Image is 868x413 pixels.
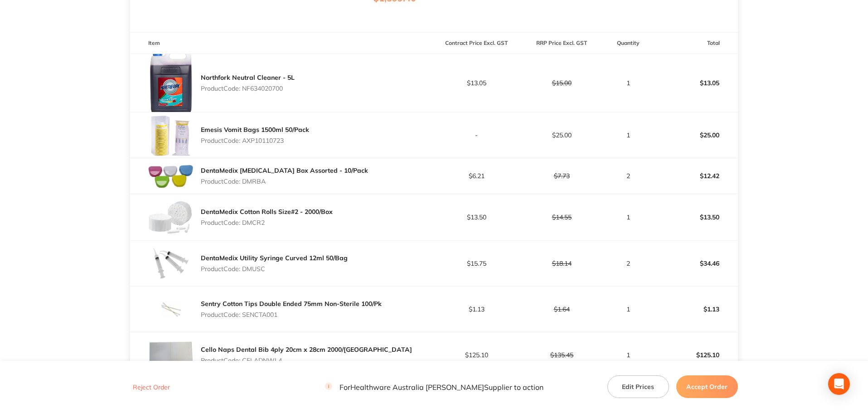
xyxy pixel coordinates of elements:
p: $1.13 [435,306,519,313]
p: $1.13 [653,298,737,320]
p: $12.42 [653,165,737,187]
a: Cello Naps Dental Bib 4ply 20cm x 28cm 2000/[GEOGRAPHIC_DATA] [201,345,412,354]
a: DentaMedix Utility Syringe Curved 12ml 50/Bag [201,254,348,262]
th: Item [130,33,434,54]
p: 1 [605,306,652,313]
img: Y3UyNWhkOA [148,163,194,189]
p: 1 [605,131,652,139]
p: 2 [605,260,652,267]
p: $15.00 [519,79,604,87]
button: Edit Prices [607,375,669,398]
p: 1 [605,214,652,221]
img: cjNxejQ3dA [148,287,194,332]
p: $25.00 [519,131,604,139]
p: $25.00 [653,124,737,146]
a: Emesis Vomit Bags 1500ml 50/Pack [201,126,309,134]
p: 1 [605,351,652,359]
p: $13.05 [435,79,519,87]
p: Product Code: AXP10110723 [201,137,309,144]
p: $34.46 [653,253,737,274]
p: - [435,131,519,139]
button: Reject Order [130,383,173,391]
p: $13.50 [435,214,519,221]
img: OHIwZnhzeQ [148,54,194,112]
a: DentaMedix [MEDICAL_DATA] Box Assorted - 10/Pack [201,166,368,175]
p: For Healthware Australia [PERSON_NAME] Supplier to action [325,383,543,391]
p: $18.14 [519,260,604,267]
p: 1 [605,79,652,87]
img: bWxrZWxjNQ [148,194,194,240]
p: Product Code: DMRBA [201,178,368,185]
a: Northfork Neutral Cleaner - 5L [201,73,295,82]
div: Open Intercom Messenger [828,373,850,395]
p: Product Code: SENCTA001 [201,311,382,318]
p: $125.10 [435,351,519,359]
img: Nmo5am96Ng [148,112,194,158]
a: DentaMedix Cotton Rolls Size#2 - 2000/Box [201,208,333,216]
p: $15.75 [435,260,519,267]
p: $1.64 [519,306,604,313]
p: 2 [605,172,652,180]
th: RRP Price Excl. GST [519,33,604,54]
p: Product Code: CELADNWL4 [201,357,412,364]
p: Product Code: NF634020700 [201,85,295,92]
p: $14.55 [519,214,604,221]
th: Quantity [604,33,653,54]
a: Sentry Cotton Tips Double Ended 75mm Non-Sterile 100/Pk [201,300,382,308]
p: $13.50 [653,206,737,228]
th: Contract Price Excl. GST [434,33,519,54]
img: MmJrZ3VhbQ [148,241,194,286]
p: $7.73 [519,172,604,180]
button: Accept Order [676,375,738,398]
p: Product Code: DMCR2 [201,219,333,226]
p: $6.21 [435,172,519,180]
th: Total [653,33,738,54]
p: $135.45 [519,351,604,359]
img: cDBtN3Rmcg [148,332,194,378]
p: $125.10 [653,344,737,366]
p: $13.05 [653,72,737,94]
p: Product Code: DMUSC [201,265,348,272]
